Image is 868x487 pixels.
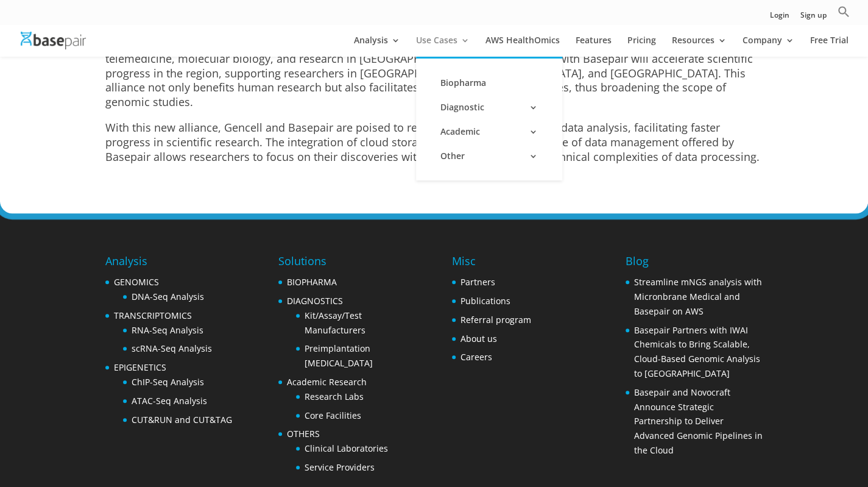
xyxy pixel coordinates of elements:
a: About us [460,333,497,344]
a: Analysis [354,36,400,57]
a: Clinical Laboratories [305,443,388,454]
a: Search Icon Link [838,5,850,24]
a: Login [770,12,789,24]
a: Basepair Partners with IWAI Chemicals to Bring Scalable, Cloud-Based Genomic Analysis to [GEOGRAP... [634,324,760,379]
a: Features [576,36,612,57]
p: Benefits for the region: Gencell, a state-of-the-art advanced genetic laboratory, offers speciali... [105,37,763,121]
a: Use Cases [416,36,470,57]
a: OTHERS [287,428,320,439]
a: Academic [428,119,550,144]
a: Other [428,144,550,168]
a: Biopharma [428,71,550,95]
p: With this new alliance, Gencell and Basepair are poised to remove obstacles in genomic data analy... [105,121,763,164]
a: Basepair and Novocraft Announce Strategic Partnership to Deliver Advanced Genomic Pipelines in th... [634,386,763,456]
a: Partners [460,276,495,288]
a: Service Providers [305,461,375,473]
a: Company [743,36,794,57]
a: DNA-Seq Analysis [132,291,204,302]
a: Free Trial [810,36,849,57]
a: Resources [672,36,727,57]
a: Pricing [627,36,656,57]
a: Diagnostic [428,95,550,119]
a: Academic Research [287,376,367,388]
a: TRANSCRIPTOMICS [114,310,192,321]
a: Preimplantation [MEDICAL_DATA] [305,343,373,369]
h4: Blog [626,253,763,275]
a: Core Facilities [305,410,361,421]
a: BIOPHARMA [287,276,337,288]
a: RNA-Seq Analysis [132,324,203,336]
a: DIAGNOSTICS [287,295,343,307]
a: ChIP-Seq Analysis [132,376,204,388]
a: Publications [460,295,510,307]
a: Referral program [460,314,531,325]
img: Basepair [21,32,86,49]
a: Research Labs [305,391,364,402]
a: GENOMICS [114,276,159,288]
svg: Search [838,5,850,18]
a: ATAC-Seq Analysis [132,395,207,407]
a: Sign up [800,12,827,24]
a: Streamline mNGS analysis with Micronbrane Medical and Basepair on AWS [634,276,762,317]
a: CUT&RUN and CUT&TAG [132,414,232,425]
a: EPIGENETICS [114,361,166,373]
h4: Analysis [105,253,232,275]
iframe: Drift Widget Chat Controller [807,426,853,472]
a: AWS HealthOmics [485,36,560,57]
h4: Solutions [278,253,415,275]
a: Kit/Assay/Test Manufacturers [305,310,365,336]
a: scRNA-Seq Analysis [132,343,212,354]
h4: Misc [452,253,531,275]
a: Careers [460,351,492,363]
